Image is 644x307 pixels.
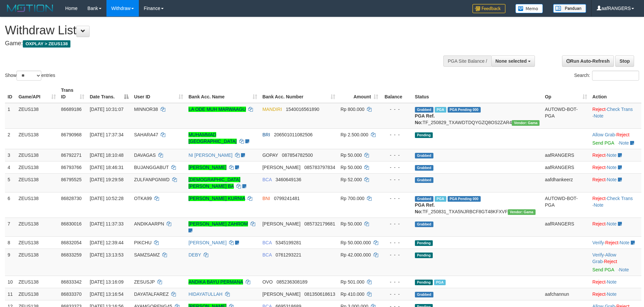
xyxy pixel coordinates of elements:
[607,107,633,112] a: Check Trans
[605,240,619,245] a: Reject
[186,84,260,103] th: Bank Acc. Name: activate to sort column ascending
[512,120,540,126] span: Vendor URL: https://trx31.1velocity.biz
[590,161,641,173] td: ·
[383,195,410,202] div: - - -
[553,4,586,13] img: panduan.png
[90,252,123,257] span: [DATE] 13:13:53
[415,177,433,183] span: Grabbed
[262,177,272,182] span: BCA
[134,132,158,137] span: SAHARA47
[275,177,301,182] span: Copy 3460649136 to clipboard
[90,177,123,182] span: [DATE] 19:29:58
[188,196,245,201] a: [PERSON_NAME] KURNIA
[61,165,82,170] span: 86793766
[592,221,606,226] a: Reject
[435,107,446,113] span: Marked by aafkaynarin
[607,177,617,182] a: Note
[61,291,82,297] span: 86833370
[415,196,433,202] span: Grabbed
[134,252,160,257] span: SAMZSAMZ
[574,71,639,81] label: Search:
[590,103,641,129] td: · ·
[620,240,629,245] a: Note
[542,161,590,173] td: aafRANGERS
[16,192,59,218] td: ZEUS138
[5,103,16,129] td: 1
[415,202,435,214] b: PGA Ref. No:
[61,221,82,226] span: 86830016
[260,84,338,103] th: Bank Acc. Number: activate to sort column ascending
[542,103,590,129] td: AUTOWD-BOT-PGA
[341,291,364,297] span: Rp 410.000
[415,165,433,171] span: Grabbed
[90,291,123,297] span: [DATE] 13:16:54
[188,221,248,226] a: [PERSON_NAME] ZAHROM
[491,55,535,67] button: None selected
[5,236,16,249] td: 8
[515,4,543,13] img: Button%20Memo.svg
[188,107,246,112] a: LA ODE MUH MARWAAGU
[262,221,301,226] span: [PERSON_NAME]
[131,84,186,103] th: User ID: activate to sort column ascending
[188,240,226,245] a: [PERSON_NAME]
[590,192,641,218] td: · ·
[134,291,169,297] span: DAYATALFAREZ
[61,279,82,285] span: 86833342
[542,218,590,236] td: aafRANGERS
[590,288,641,300] td: ·
[412,103,542,129] td: TF_250829_TXAWDTDQYGZQ8OS2ZAR4
[619,140,629,146] a: Note
[619,267,629,272] a: Note
[16,249,59,276] td: ZEUS138
[188,279,243,285] a: ANDIKA BAYU PERMANA
[415,153,433,158] span: Grabbed
[5,161,16,173] td: 4
[5,71,55,81] label: Show entries
[415,240,433,246] span: Pending
[262,153,278,158] span: GOPAY
[590,173,641,192] td: ·
[341,279,364,285] span: Rp 501.000
[562,55,614,67] a: Run Auto-Refresh
[590,218,641,236] td: ·
[262,107,282,112] span: MANDIRI
[592,252,616,264] span: ·
[304,291,335,297] span: Copy 081350618613 to clipboard
[496,58,527,64] span: None selected
[592,252,604,257] a: Verify
[188,165,226,170] a: [PERSON_NAME]
[262,240,272,245] span: BCA
[90,107,123,112] span: [DATE] 10:31:07
[61,240,82,245] span: 86832054
[16,236,59,249] td: ZEUS138
[16,276,59,288] td: ZEUS138
[542,84,590,103] th: Op: activate to sort column ascending
[188,153,232,158] a: NI [PERSON_NAME]
[262,291,301,297] span: [PERSON_NAME]
[607,153,617,158] a: Note
[61,107,82,112] span: 86689186
[5,218,16,236] td: 7
[341,165,362,170] span: Rp 50.000
[607,165,617,170] a: Note
[5,84,16,103] th: ID
[262,279,273,285] span: OVO
[341,177,362,182] span: Rp 52.000
[90,279,123,285] span: [DATE] 13:16:09
[188,132,237,144] a: MUHAMMAD [GEOGRAPHIC_DATA]
[134,221,164,226] span: ANDIKAARPN
[415,132,433,138] span: Pending
[590,236,641,249] td: · ·
[282,153,313,158] span: Copy 087854782500 to clipboard
[5,288,16,300] td: 11
[5,149,16,161] td: 3
[262,252,272,257] span: BCA
[134,196,152,201] span: OTKA99
[542,173,590,192] td: aafdhankeerz
[383,279,410,285] div: - - -
[188,252,201,257] a: DEBY
[134,240,151,245] span: PIKCHU
[383,221,410,227] div: - - -
[304,221,335,226] span: Copy 085732179681 to clipboard
[61,252,82,257] span: 86833259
